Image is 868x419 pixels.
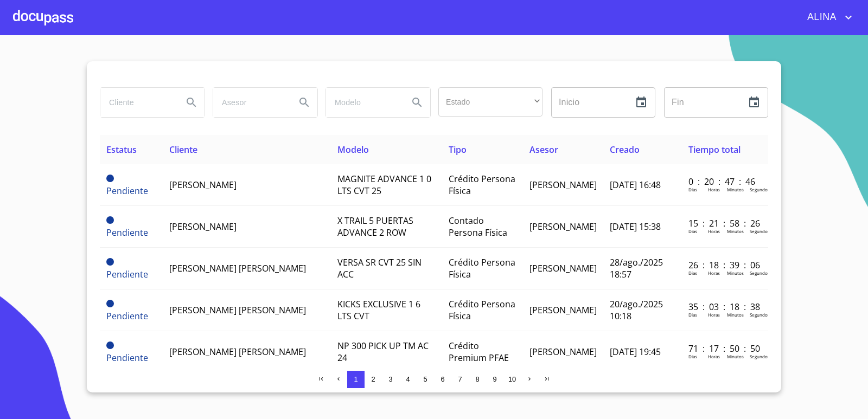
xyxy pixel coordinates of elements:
p: Segundos [750,270,770,276]
button: Search [178,89,205,115]
button: 2 [365,371,382,388]
p: 15 : 21 : 58 : 26 [688,217,762,229]
input: search [100,88,174,117]
span: Pendiente [106,352,148,364]
p: Dias [688,228,697,234]
p: Segundos [750,312,770,318]
span: 8 [475,375,479,383]
span: Crédito Persona Física [449,173,515,197]
div: ​ [438,87,542,117]
button: Search [404,89,430,115]
span: Pendiente [106,258,114,266]
p: Segundos [750,353,770,359]
span: Asesor [529,144,558,156]
p: Horas [708,270,720,276]
button: 4 [399,371,417,388]
p: 26 : 18 : 39 : 06 [688,259,762,271]
p: Horas [708,228,720,234]
span: [PERSON_NAME] [PERSON_NAME] [169,304,306,316]
span: Pendiente [106,310,148,322]
span: [PERSON_NAME] [PERSON_NAME] [169,262,306,274]
span: Crédito Persona Física [449,256,515,280]
p: 35 : 03 : 18 : 38 [688,301,762,313]
button: 10 [503,371,521,388]
span: [PERSON_NAME] [529,221,597,233]
span: 9 [493,375,496,383]
span: Tiempo total [688,144,741,156]
p: 0 : 20 : 47 : 46 [688,176,762,188]
span: [PERSON_NAME] [529,304,597,316]
span: [PERSON_NAME] [529,179,597,191]
button: 8 [469,371,486,388]
span: 7 [458,375,462,383]
span: NP 300 PICK UP TM AC 24 [337,340,429,364]
button: 3 [382,371,399,388]
span: 6 [441,375,444,383]
button: 1 [347,371,365,388]
button: Search [291,89,317,115]
p: Dias [688,312,697,318]
button: 7 [451,371,469,388]
p: Minutos [727,312,744,318]
button: 6 [434,371,451,388]
span: Pendiente [106,216,114,224]
p: Minutos [727,270,744,276]
span: 1 [354,375,358,383]
span: Pendiente [106,268,148,280]
span: 28/ago./2025 18:57 [610,256,663,280]
span: Pendiente [106,300,114,307]
span: Pendiente [106,227,148,238]
input: search [326,88,400,117]
p: Horas [708,186,720,192]
span: [PERSON_NAME] [169,179,237,191]
input: search [213,88,287,117]
span: [PERSON_NAME] [PERSON_NAME] [169,346,306,358]
p: Minutos [727,228,744,234]
p: Dias [688,186,697,192]
p: Dias [688,270,697,276]
button: account of current user [799,9,855,26]
span: MAGNITE ADVANCE 1 0 LTS CVT 25 [337,173,431,197]
span: Crédito Premium PFAE [449,340,509,364]
span: Crédito Persona Física [449,298,515,322]
span: ALINA [799,9,842,26]
span: Modelo [337,144,369,156]
span: 5 [423,375,427,383]
span: [PERSON_NAME] [529,262,597,274]
p: 71 : 17 : 50 : 50 [688,343,762,354]
span: Creado [610,144,640,156]
span: Tipo [449,144,467,156]
span: [PERSON_NAME] [169,221,237,233]
span: 20/ago./2025 10:18 [610,298,663,322]
span: [DATE] 15:38 [610,221,661,233]
span: Pendiente [106,175,114,182]
span: Cliente [169,144,197,156]
span: 2 [371,375,375,383]
span: Estatus [106,144,137,156]
p: Minutos [727,353,744,359]
p: Horas [708,312,720,318]
button: 5 [417,371,434,388]
span: Contado Persona Física [449,215,507,238]
span: X TRAIL 5 PUERTAS ADVANCE 2 ROW [337,215,413,238]
span: Pendiente [106,185,148,197]
span: KICKS EXCLUSIVE 1 6 LTS CVT [337,298,420,322]
span: [DATE] 16:48 [610,179,661,191]
p: Segundos [750,228,770,234]
span: 10 [508,375,516,383]
span: 3 [388,375,392,383]
span: 4 [406,375,410,383]
p: Minutos [727,186,744,192]
span: [DATE] 19:45 [610,346,661,358]
span: [PERSON_NAME] [529,346,597,358]
p: Dias [688,353,697,359]
p: Segundos [750,186,770,192]
span: VERSA SR CVT 25 SIN ACC [337,256,422,280]
p: Horas [708,353,720,359]
span: Pendiente [106,341,114,349]
button: 9 [486,371,503,388]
